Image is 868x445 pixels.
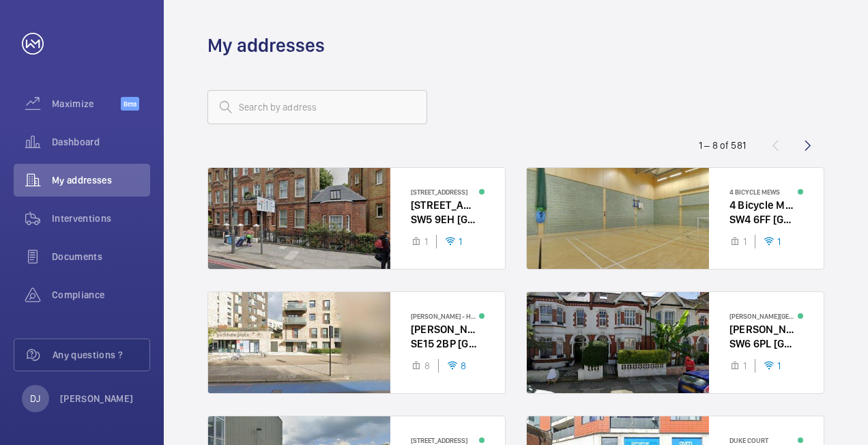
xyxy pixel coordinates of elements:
input: Search by address [207,90,427,124]
span: Interventions [52,212,150,225]
span: Beta [121,97,139,111]
div: 1 – 8 of 581 [699,139,746,152]
span: Documents [52,250,150,263]
span: Compliance [52,288,150,302]
p: DJ [30,392,40,405]
p: [PERSON_NAME] [60,392,134,405]
span: Maximize [52,97,121,111]
span: Any questions ? [53,348,149,362]
span: Dashboard [52,135,150,149]
h1: My addresses [207,33,325,58]
span: My addresses [52,173,150,187]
